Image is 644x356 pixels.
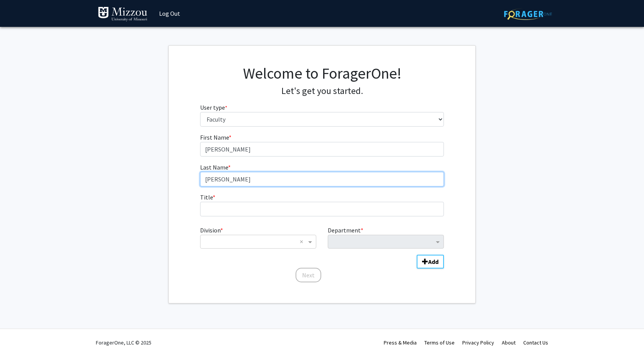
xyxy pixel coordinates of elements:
button: Add Division/Department [417,255,444,269]
h4: Let's get you started. [200,86,444,97]
ng-select: Division [200,235,316,249]
div: Division [194,226,322,249]
button: Next [296,268,321,282]
iframe: Chat [6,321,33,350]
span: Title [200,193,213,201]
img: ForagerOne Logo [504,8,552,20]
ng-select: Department [328,235,444,249]
a: About [502,339,516,346]
img: University of Missouri Logo [98,7,148,22]
span: First Name [200,133,229,141]
span: Last Name [200,163,228,171]
a: Contact Us [523,339,548,346]
span: Clear all [300,237,306,246]
div: Department [322,226,450,249]
a: Privacy Policy [462,339,494,346]
h1: Welcome to ForagerOne! [200,64,444,82]
div: ForagerOne, LLC © 2025 [96,329,151,356]
label: User type [200,103,227,112]
b: Add [428,258,439,265]
a: Press & Media [384,339,417,346]
a: Terms of Use [424,339,455,346]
